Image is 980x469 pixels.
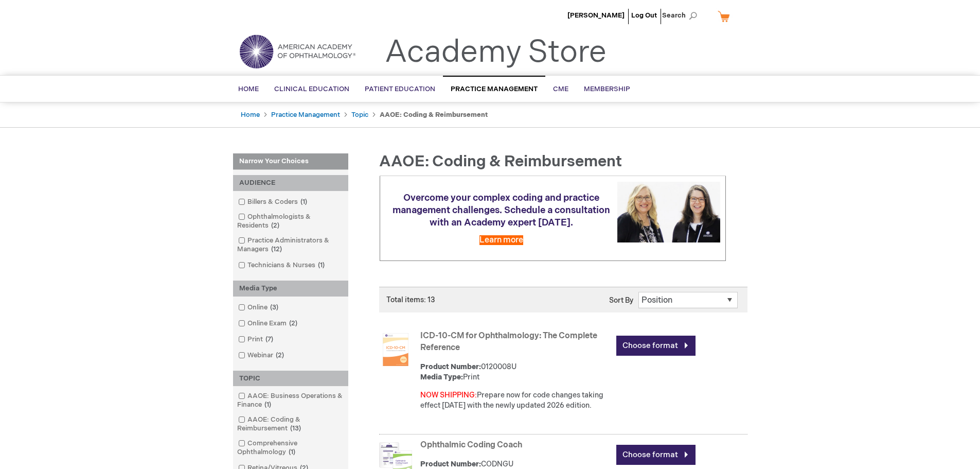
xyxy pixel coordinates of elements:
a: Learn more [479,235,523,245]
a: Online Exam2 [236,319,301,328]
a: Choose format [616,336,696,356]
div: 0120008U Print [420,362,611,383]
a: [PERSON_NAME] [567,11,625,20]
span: 2 [273,351,287,359]
span: 13 [288,424,304,432]
label: Sort By [609,296,633,305]
span: 1 [262,401,274,409]
span: 3 [268,303,281,311]
span: 1 [286,448,298,456]
a: Practice Management [271,111,340,119]
span: Home [238,85,259,93]
a: Technicians & Nurses1 [236,260,329,270]
span: 1 [298,198,310,206]
span: Practice Management [451,85,538,93]
span: Clinical Education [274,85,349,93]
span: Search [662,5,701,26]
a: AAOE: Business Operations & Finance1 [236,391,346,410]
strong: Product Number: [420,362,481,371]
a: Choose format [616,445,696,465]
span: AAOE: Coding & Reimbursement [379,152,622,171]
strong: Media Type: [420,373,463,381]
a: Billers & Coders1 [236,197,311,207]
span: Membership [584,85,630,93]
img: Schedule a consultation with an Academy expert today [617,182,720,242]
a: Academy Store [385,34,607,71]
img: ICD-10-CM for Ophthalmology: The Complete Reference [379,333,412,366]
a: Log Out [631,11,657,20]
strong: Narrow Your Choices [233,153,348,170]
a: Print7 [236,335,277,344]
span: 2 [287,319,300,327]
a: Home [241,111,260,119]
a: Webinar2 [236,351,288,360]
span: 12 [269,245,284,253]
a: ICD-10-CM for Ophthalmology: The Complete Reference [420,331,597,353]
strong: Product Number: [420,460,481,468]
span: 1 [315,261,327,269]
a: AAOE: Coding & Reimbursement13 [236,415,346,433]
span: Total items: 13 [386,296,435,304]
span: Overcome your complex coding and practice management challenges. Schedule a consultation with an ... [393,193,610,228]
a: Ophthalmologists & Residents2 [236,212,346,231]
font: NOW SHIPPING: [420,391,477,399]
a: Practice Administrators & Managers12 [236,236,346,254]
span: CME [553,85,568,93]
a: Comprehensive Ophthalmology1 [236,439,346,457]
div: Prepare now for code changes taking effect [DATE] with the newly updated 2026 edition. [420,390,611,411]
a: Topic [351,111,368,119]
div: TOPIC [233,371,348,387]
span: 7 [263,335,276,343]
a: Online3 [236,303,282,312]
span: 2 [269,221,282,230]
div: Media Type [233,281,348,297]
div: AUDIENCE [233,175,348,191]
a: Ophthalmic Coding Coach [420,440,522,450]
span: Patient Education [365,85,435,93]
strong: AAOE: Coding & Reimbursement [380,111,488,119]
